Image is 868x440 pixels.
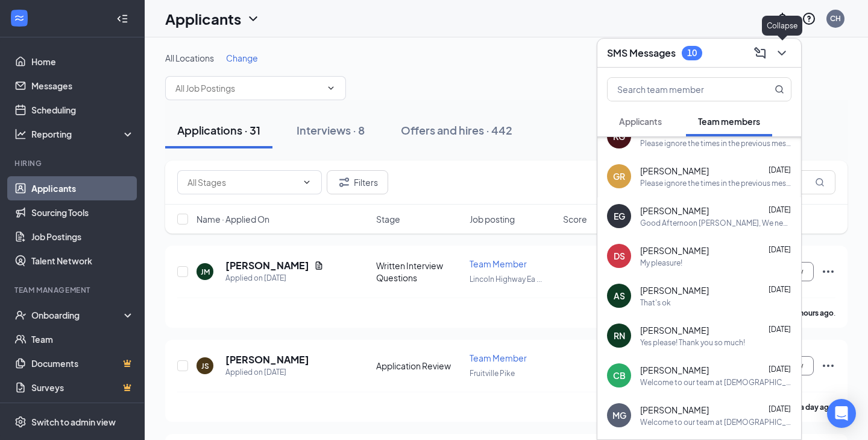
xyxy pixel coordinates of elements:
[225,353,309,366] h5: [PERSON_NAME]
[775,84,784,94] svg: MagnifyingGlass
[297,123,365,138] div: Interviews · 8
[337,175,351,190] svg: Filter
[31,225,134,249] a: Job Postings
[470,213,515,225] span: Job posting
[31,74,134,98] a: Messages
[470,275,542,284] span: Lincoln Highway Ea ...
[470,352,527,363] span: Team Member
[775,11,790,26] svg: Notifications
[640,218,791,228] div: Good Afternoon [PERSON_NAME], We need you to complete your onboarding paperwork ASAP. Here is the...
[769,285,791,294] span: [DATE]
[376,213,400,225] span: Stage
[640,165,709,177] span: [PERSON_NAME]
[225,259,309,272] h5: [PERSON_NAME]
[607,46,676,60] h3: SMS Messages
[470,258,527,269] span: Team Member
[640,244,709,257] span: [PERSON_NAME]
[177,123,260,138] div: Applications · 31
[815,177,825,187] svg: MagnifyingGlass
[470,369,515,378] span: Fruitville Pike
[790,308,834,317] b: 15 hours ago
[165,53,214,63] span: All Locations
[640,258,682,268] div: My pleasure!
[31,309,124,321] div: Onboarding
[302,177,312,187] svg: ChevronDown
[769,205,791,214] span: [DATE]
[640,298,671,308] div: That's ok
[640,284,709,296] span: [PERSON_NAME]
[821,264,835,279] svg: Ellipses
[327,170,388,194] button: Filter Filters
[14,128,27,140] svg: Analysis
[687,48,697,58] div: 10
[821,359,835,373] svg: Ellipses
[14,309,27,321] svg: UserCheck
[613,369,626,381] div: CB
[830,13,841,24] div: CH
[762,16,802,36] div: Collapse
[14,158,132,168] div: Hiring
[800,403,834,412] b: a day ago
[201,267,210,277] div: JM
[326,83,336,93] svg: ChevronDown
[769,365,791,374] span: [DATE]
[31,200,134,225] a: Sourcing Tools
[827,399,856,428] div: Open Intercom Messenger
[640,324,709,336] span: [PERSON_NAME]
[31,98,134,122] a: Scheduling
[31,176,134,200] a: Applicants
[769,325,791,334] span: [DATE]
[698,116,760,127] span: Team members
[376,360,462,372] div: Application Review
[612,409,626,421] div: MG
[772,43,791,63] button: ChevronDown
[14,416,27,428] svg: Settings
[640,417,791,427] div: Welcome to our team at [DEMOGRAPHIC_DATA]-fil-A [GEOGRAPHIC_DATA], [GEOGRAPHIC_DATA]. We are exci...
[640,138,791,148] div: Please ignore the times in the previous message. The correct times are [DATE] from 4-7 PM and [DA...
[31,327,134,351] a: Team
[175,81,321,95] input: All Job Postings
[226,53,258,63] span: Change
[614,210,625,222] div: EG
[31,128,135,140] div: Reporting
[116,13,128,25] svg: Collapse
[640,205,709,217] span: [PERSON_NAME]
[13,12,25,24] svg: WorkstreamLogo
[614,290,625,302] div: AS
[640,404,709,416] span: [PERSON_NAME]
[197,213,269,225] span: Name · Applied On
[640,364,709,376] span: [PERSON_NAME]
[401,123,512,138] div: Offers and hires · 442
[753,46,767,60] svg: ComposeMessage
[314,261,324,270] svg: Document
[165,8,241,29] h1: Applicants
[563,213,587,225] span: Score
[31,351,134,375] a: DocumentsCrown
[775,46,789,60] svg: ChevronDown
[640,337,745,348] div: Yes please! Thank you so much!
[246,11,260,26] svg: ChevronDown
[613,170,625,182] div: GR
[187,176,297,189] input: All Stages
[201,361,209,371] div: JS
[640,377,791,387] div: Welcome to our team at [DEMOGRAPHIC_DATA]-fil-A [GEOGRAPHIC_DATA], [GEOGRAPHIC_DATA]. We are exci...
[31,49,134,74] a: Home
[614,330,625,342] div: RN
[225,366,309,378] div: Applied on [DATE]
[614,250,625,262] div: DS
[802,11,816,26] svg: QuestionInfo
[640,178,791,188] div: Please ignore the times in the previous message. The correct times are [DATE] from 4-7 PM and [DA...
[31,375,134,400] a: SurveysCrown
[14,285,132,295] div: Team Management
[769,245,791,254] span: [DATE]
[769,165,791,174] span: [DATE]
[619,116,662,127] span: Applicants
[769,404,791,413] span: [DATE]
[31,249,134,273] a: Talent Network
[225,272,324,284] div: Applied on [DATE]
[608,78,750,101] input: Search team member
[31,416,116,428] div: Switch to admin view
[750,43,770,63] button: ComposeMessage
[376,260,462,284] div: Written Interview Questions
